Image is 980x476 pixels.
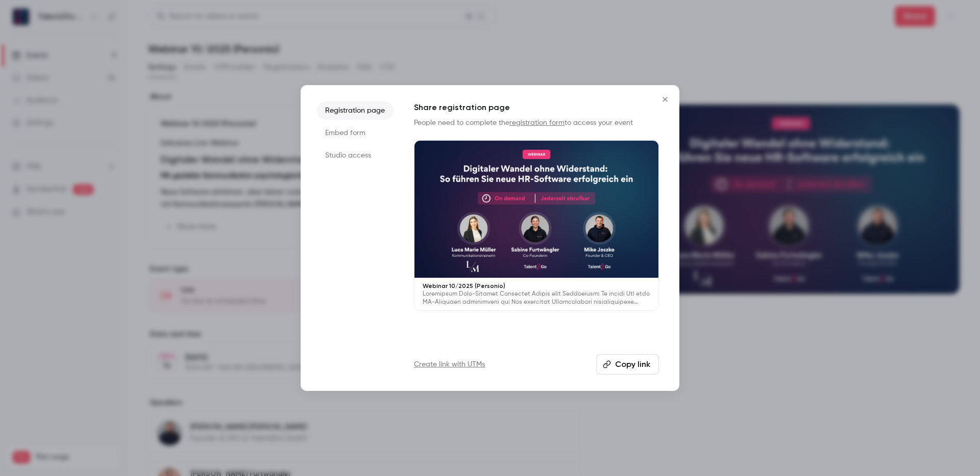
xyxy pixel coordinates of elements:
li: Registration page [317,101,394,120]
p: People need to complete the to access your event [414,118,659,128]
a: registration form [509,119,565,126]
li: Embed form [317,124,394,142]
a: Create link with UTMs [414,359,485,369]
p: Webinar 10/2025 (Personio) [423,282,650,290]
button: Close [655,89,675,110]
button: Copy link [596,354,659,375]
p: Loremipsum Dolo-Sitamet Consectet Adipis elit Seddoeiusm: Te incidi Utl etdo MA-Aliquaen adminimv... [423,290,650,306]
a: Webinar 10/2025 (Personio)Loremipsum Dolo-Sitamet Consectet Adipis elit Seddoeiusm: Te incidi Utl... [414,140,659,311]
li: Studio access [317,146,394,165]
h1: Share registration page [414,101,659,114]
